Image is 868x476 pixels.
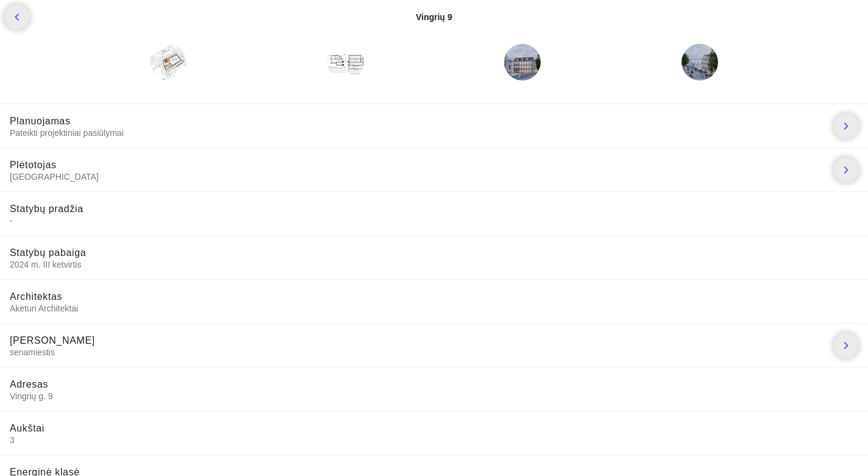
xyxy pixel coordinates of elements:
span: 3 [10,435,858,446]
i: chevron_right [839,119,853,133]
a: chevron_right [834,114,858,138]
i: chevron_right [839,163,853,177]
span: Architektas [10,291,62,302]
span: 2024 m. III ketvirtis [10,259,858,270]
span: Pateikti projektiniai pasiūlymai [10,127,824,138]
span: Statybų pabaiga [10,247,86,258]
span: Adresas [10,379,48,389]
a: chevron_left [5,5,29,29]
span: Planuojamas [10,116,71,126]
span: Aketuri Architektai [10,303,858,314]
div: Vingrių 9 [416,11,452,23]
span: senamiestis [10,347,824,358]
span: Statybų pradžia [10,204,84,214]
i: chevron_left [10,10,24,24]
i: chevron_right [839,338,853,353]
span: Plėtotojas [10,160,57,170]
span: Aukštai [10,423,44,433]
a: chevron_right [834,158,858,182]
span: Vingrių g. 9 [10,391,858,402]
span: [GEOGRAPHIC_DATA] [10,171,824,182]
span: - [10,215,858,226]
a: chevron_right [834,333,858,358]
span: [PERSON_NAME] [10,335,95,346]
